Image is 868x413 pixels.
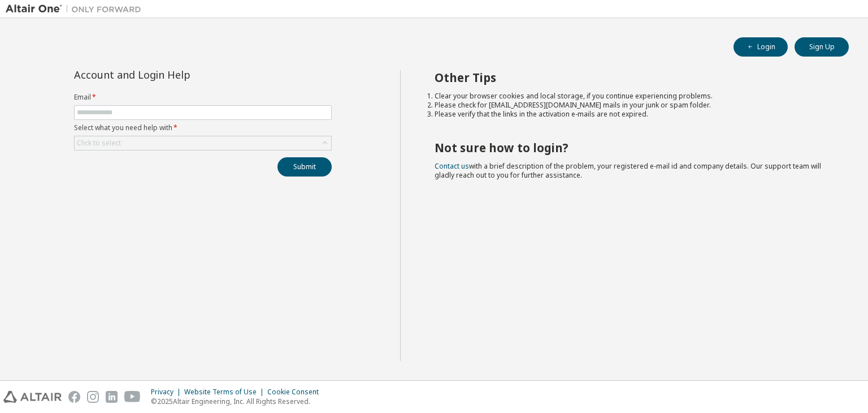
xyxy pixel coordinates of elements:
a: Contact us [435,161,469,171]
span: with a brief description of the problem, your registered e-mail id and company details. Our suppo... [435,161,821,180]
div: Privacy [151,388,184,397]
label: Email [74,93,332,102]
img: instagram.svg [87,391,99,403]
h2: Not sure how to login? [435,140,829,155]
button: Login [734,37,788,57]
img: altair_logo.svg [3,391,62,403]
img: linkedin.svg [106,391,118,403]
img: facebook.svg [68,391,80,403]
button: Sign Up [795,37,849,57]
button: Submit [277,157,332,177]
label: Select what you need help with [74,123,332,132]
div: Website Terms of Use [184,388,267,397]
img: youtube.svg [124,391,141,403]
li: Please check for [EMAIL_ADDRESS][DOMAIN_NAME] mails in your junk or spam folder. [435,101,829,110]
h2: Other Tips [435,70,829,85]
img: Altair One [6,3,147,15]
div: Click to select [75,136,331,150]
li: Please verify that the links in the activation e-mails are not expired. [435,110,829,119]
div: Account and Login Help [74,70,280,79]
li: Clear your browser cookies and local storage, if you continue experiencing problems. [435,92,829,101]
div: Click to select [77,139,121,148]
p: © 2025 Altair Engineering, Inc. All Rights Reserved. [151,397,325,406]
div: Cookie Consent [267,388,325,397]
